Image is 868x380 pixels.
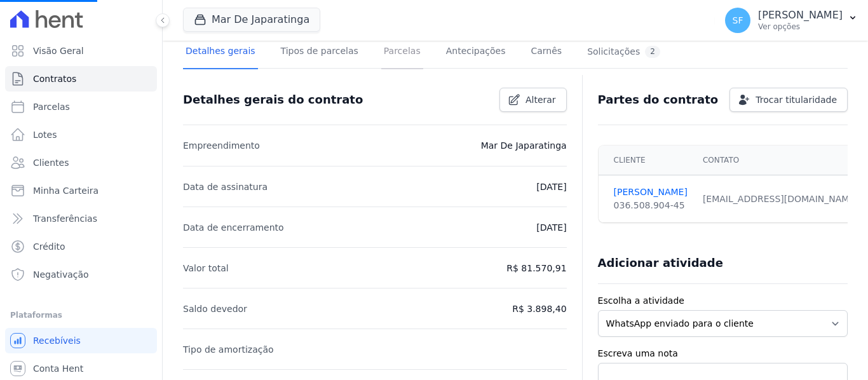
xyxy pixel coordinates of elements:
p: [DATE] [536,179,566,194]
span: Clientes [33,156,69,169]
a: [PERSON_NAME] [614,186,688,199]
th: Cliente [599,146,695,175]
a: Clientes [5,150,157,175]
h3: Detalhes gerais do contrato [183,92,363,107]
a: Negativação [5,262,157,287]
p: Ver opções [758,22,843,32]
p: Data de assinatura [183,179,268,194]
a: Minha Carteira [5,178,157,203]
p: Tipo de amortização [183,342,274,357]
a: Solicitações2 [585,36,663,69]
span: Crédito [33,240,65,253]
span: Minha Carteira [33,184,98,197]
span: Recebíveis [33,334,81,347]
div: [EMAIL_ADDRESS][DOMAIN_NAME] [703,193,858,206]
h3: Adicionar atividade [598,255,723,271]
a: Tipos de parcelas [278,36,361,69]
span: Parcelas [33,100,70,113]
a: Parcelas [381,36,423,69]
p: [DATE] [536,220,566,235]
span: Negativação [33,268,89,281]
span: Conta Hent [33,362,83,375]
a: Antecipações [444,36,508,69]
div: 036.508.904-45 [614,199,688,212]
span: Visão Geral [33,44,84,57]
a: Transferências [5,206,157,231]
div: Solicitações [587,46,660,58]
a: Visão Geral [5,38,157,64]
span: Alterar [526,93,556,106]
button: SF [PERSON_NAME] Ver opções [715,3,868,38]
p: [PERSON_NAME] [758,9,843,22]
p: R$ 81.570,91 [506,261,566,276]
label: Escolha a atividade [598,294,848,308]
a: Alterar [499,88,567,112]
a: Carnês [528,36,564,69]
div: 2 [645,46,660,58]
span: Trocar titularidade [756,93,837,106]
p: Mar De Japaratinga [481,138,567,153]
label: Escreva uma nota [598,347,848,360]
a: Parcelas [5,94,157,119]
span: Transferências [33,212,97,225]
p: Empreendimento [183,138,260,153]
a: Contratos [5,66,157,92]
span: Lotes [33,128,57,141]
p: Valor total [183,261,229,276]
h3: Partes do contrato [598,92,719,107]
th: Contato [695,146,866,175]
a: Trocar titularidade [729,88,848,112]
button: Mar De Japaratinga [183,8,320,32]
div: Plataformas [10,308,152,323]
a: Detalhes gerais [183,36,258,69]
a: Lotes [5,122,157,147]
span: Contratos [33,72,76,85]
a: Recebíveis [5,328,157,353]
a: Crédito [5,234,157,259]
p: R$ 3.898,40 [512,301,566,316]
span: SF [733,16,743,25]
p: Data de encerramento [183,220,284,235]
p: Saldo devedor [183,301,247,316]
